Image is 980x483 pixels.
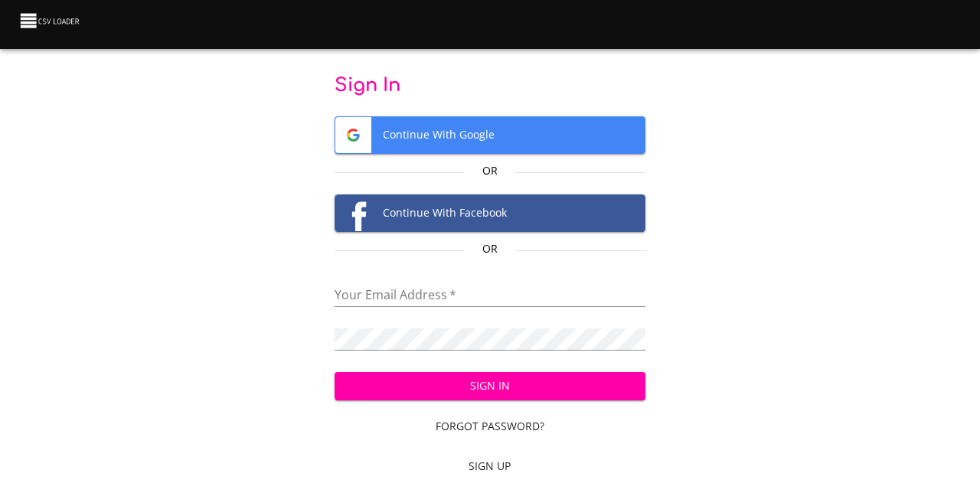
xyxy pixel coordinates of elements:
span: Sign Up [341,457,639,476]
button: Google logoContinue With Google [335,116,645,154]
button: Sign In [335,372,645,400]
span: Continue With Google [335,117,644,153]
p: Or [464,163,516,178]
p: Sign In [335,73,645,98]
p: Or [464,241,516,256]
button: Facebook logoContinue With Facebook [335,194,645,232]
a: Forgot Password? [335,413,645,441]
img: Google logo [335,117,371,153]
img: CSV Loader [18,10,83,31]
img: Facebook logo [335,195,371,231]
span: Forgot Password? [341,417,639,436]
span: Sign In [347,377,632,396]
a: Sign Up [335,452,645,481]
span: Continue With Facebook [335,195,644,231]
